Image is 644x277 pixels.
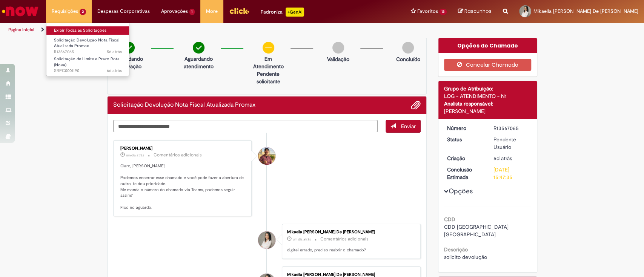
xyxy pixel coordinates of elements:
b: CDD [444,216,455,223]
div: Mikaella [PERSON_NAME] De [PERSON_NAME] [287,272,413,277]
div: Mikaella Cristina De Paula Costa [258,231,275,249]
time: 29/09/2025 09:02:39 [293,237,311,242]
img: img-circle-grey.png [402,42,414,54]
div: Vitor Jeremias Da Silva [258,147,275,165]
span: Solicitação de Limite e Prazo Rota (Nova) [54,56,120,68]
img: img-circle-grey.png [332,42,344,54]
img: ServiceNow [1,4,40,19]
time: 25/09/2025 14:45:24 [107,49,122,55]
dt: Conclusão Estimada [441,166,488,181]
dt: Número [441,124,488,132]
a: Rascunhos [458,8,492,15]
span: Enviar [401,123,416,130]
div: Padroniza [261,8,304,17]
span: R13567065 [54,49,122,55]
span: 2 [80,9,86,15]
p: Em Atendimento [250,55,287,70]
span: Rascunhos [464,8,492,15]
button: Enviar [386,120,421,133]
a: Aberto R13567065 : Solicitação Devolução Nota Fiscal Atualizada Promax [46,36,129,52]
time: 24/09/2025 16:59:03 [107,68,122,73]
time: 25/09/2025 14:45:23 [493,155,512,162]
time: 29/09/2025 09:12:22 [126,153,144,158]
div: Pendente Usuário [493,136,529,151]
img: click_logo_yellow_360x200.png [229,5,249,17]
a: Página inicial [8,27,34,33]
p: Claro, [PERSON_NAME]! Podemos encerrar esse chamado e você pode fazer a abertura de outro, te dou... [120,163,246,211]
span: Solicitação Devolução Nota Fiscal Atualizada Promax [54,37,119,49]
a: Exibir Todas as Solicitações [46,26,129,35]
span: 5d atrás [493,155,512,162]
img: circle-minus.png [263,42,274,54]
p: Validação [327,55,349,63]
span: um dia atrás [293,237,311,242]
b: Descrição [444,246,468,253]
div: 25/09/2025 14:45:23 [493,155,529,162]
p: Aguardando atendimento [180,55,217,70]
span: um dia atrás [126,153,144,158]
ul: Requisições [46,23,129,76]
p: Pendente solicitante [250,70,287,85]
span: Mikaella [PERSON_NAME] De [PERSON_NAME] [533,8,638,14]
div: Mikaella [PERSON_NAME] De [PERSON_NAME] [287,230,413,234]
span: Despesas Corporativas [97,8,150,15]
ul: Trilhas de página [6,23,424,37]
div: Opções do Chamado [438,38,537,53]
span: 6d atrás [107,68,122,73]
p: Concluído [396,55,420,63]
span: SRPC0001190 [54,68,122,74]
div: Analista responsável: [444,100,531,107]
img: check-circle-green.png [193,42,204,54]
span: More [206,8,218,15]
small: Comentários adicionais [154,152,202,158]
div: Grupo de Atribuição: [444,85,531,92]
a: Aberto SRPC0001190 : Solicitação de Limite e Prazo Rota (Nova) [46,55,129,71]
div: R13567065 [493,124,529,132]
textarea: Digite sua mensagem aqui... [113,120,378,133]
small: Comentários adicionais [320,236,369,242]
div: [PERSON_NAME] [444,107,531,115]
h2: Solicitação Devolução Nota Fiscal Atualizada Promax Histórico de tíquete [113,102,255,109]
span: 5d atrás [107,49,122,55]
span: Requisições [52,8,78,15]
span: Aprovações [161,8,188,15]
span: CDD [GEOGRAPHIC_DATA] [GEOGRAPHIC_DATA] [444,223,510,238]
div: LOG - ATENDIMENTO - N1 [444,92,531,100]
p: digitei errado, preciso reabrir o chamado? [287,247,413,253]
dt: Criação [441,155,488,162]
button: Cancelar Chamado [444,59,531,71]
p: +GenAi [286,8,304,17]
div: [DATE] 15:47:35 [493,166,529,181]
dt: Status [441,136,488,143]
div: [PERSON_NAME] [120,146,246,151]
span: 1 [189,9,195,15]
span: 12 [439,9,447,15]
button: Adicionar anexos [411,100,421,110]
span: Favoritos [417,8,438,15]
span: solicito devolução [444,254,487,260]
